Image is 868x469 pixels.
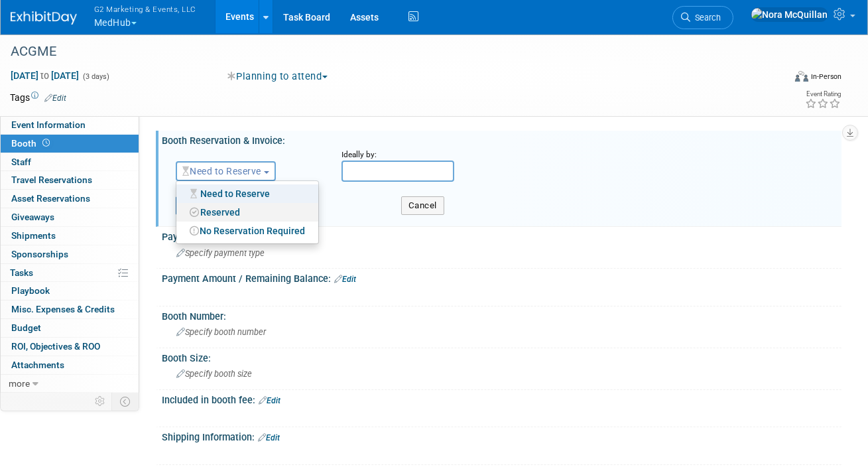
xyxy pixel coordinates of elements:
span: Specify booth size [176,369,252,379]
div: ACGME [6,40,771,64]
a: Playbook [1,282,139,300]
span: (3 days) [82,72,109,81]
span: more [9,378,30,389]
a: Sponsorships [1,245,139,263]
span: Specify payment type [176,248,265,258]
div: Included in booth fee: [162,390,841,407]
span: Misc. Expenses & Credits [11,304,115,314]
a: Search [672,6,733,29]
a: Tasks [1,264,139,282]
td: Toggle Event Tabs [112,393,139,410]
a: Budget [1,319,139,337]
span: Giveaways [11,212,54,222]
a: Booth [1,135,139,153]
span: Budget [11,322,41,333]
span: Sponsorships [11,249,68,259]
div: Shipping Information: [162,427,841,444]
span: [DATE] [DATE] [10,70,80,82]
img: ExhibitDay [11,11,77,25]
a: No Reservation Required [176,222,318,240]
div: Booth Size: [162,348,841,365]
div: Booth Reservation & Invoice: [162,131,841,147]
td: Tags [10,91,66,104]
span: Tasks [10,267,33,278]
span: Staff [11,157,31,167]
button: Need to Reserve [176,161,276,181]
span: Attachments [11,360,64,370]
a: Edit [334,275,356,284]
img: Format-Inperson.png [795,71,808,82]
a: Edit [259,396,280,405]
a: Travel Reservations [1,171,139,189]
div: In-Person [810,72,841,82]
span: Booth [11,138,52,149]
div: Event Format [719,69,841,89]
div: Payment Amount / Remaining Balance: [162,269,841,286]
a: Attachments [1,356,139,374]
button: Cancel [401,196,444,215]
div: Event Rating [805,91,841,98]
a: Edit [258,433,280,442]
a: Reserved [176,203,318,222]
a: Misc. Expenses & Credits [1,301,139,318]
span: ROI, Objectives & ROO [11,341,100,352]
span: Specify booth number [176,327,266,337]
img: Nora McQuillan [751,7,828,22]
a: more [1,375,139,393]
a: ROI, Objectives & ROO [1,338,139,356]
a: Giveaways [1,208,139,226]
div: Ideally by: [341,149,828,161]
span: Event Information [11,119,86,130]
a: Need to Reserve [176,184,318,203]
span: Shipments [11,230,56,241]
a: Asset Reservations [1,190,139,208]
a: Staff [1,153,139,171]
div: Payment Type: [162,227,841,243]
div: Booth Number: [162,306,841,323]
a: Event Information [1,116,139,134]
a: Shipments [1,227,139,245]
a: Edit [44,94,66,103]
span: Asset Reservations [11,193,90,204]
td: Personalize Event Tab Strip [89,393,112,410]
span: to [38,70,51,81]
span: Need to Reserve [182,166,261,176]
span: G2 Marketing & Events, LLC [94,2,196,16]
span: Travel Reservations [11,174,92,185]
span: Search [690,13,721,23]
span: Playbook [11,285,50,296]
span: Booth not reserved yet [40,138,52,148]
button: Planning to attend [223,70,333,84]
